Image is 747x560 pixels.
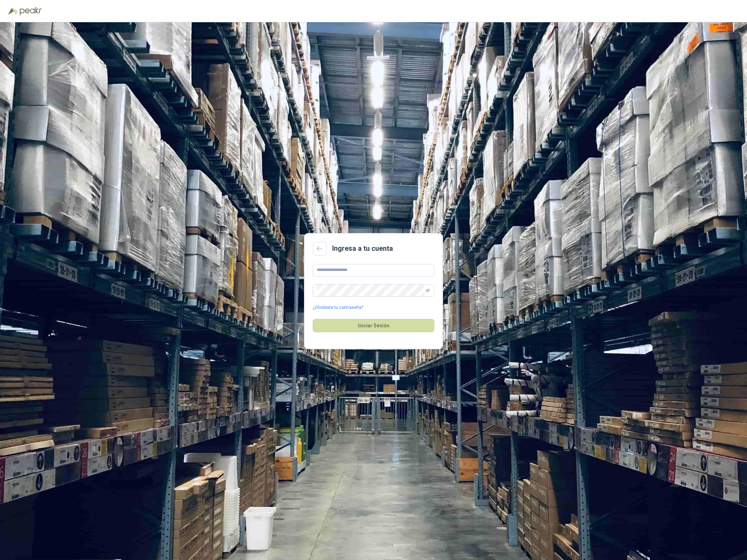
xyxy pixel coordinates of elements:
a: ¿Olvidaste tu contraseña? [313,304,363,311]
img: Logo [8,8,18,15]
span: eye-invisible [426,288,430,293]
button: Iniciar Sesión [313,319,434,332]
img: Peakr [19,7,42,15]
h2: Ingresa a tu cuenta [332,243,393,254]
